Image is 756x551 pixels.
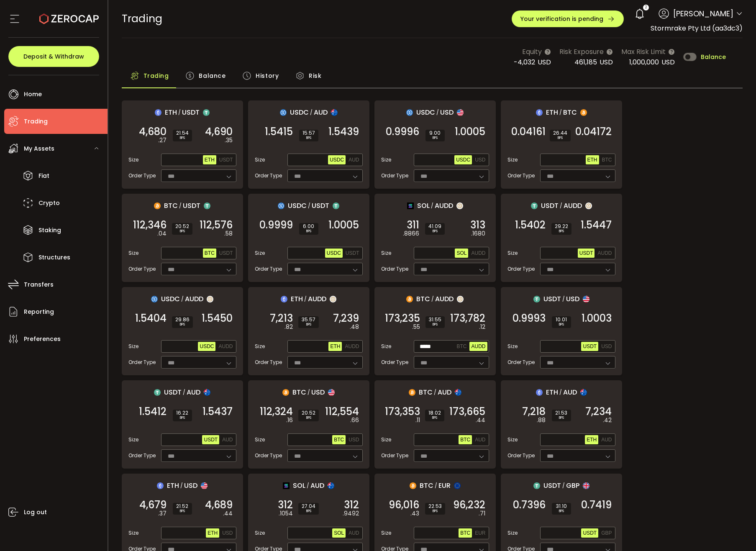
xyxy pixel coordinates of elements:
[202,314,233,323] span: 1.5450
[308,202,310,210] em: /
[176,136,189,141] i: BPS
[583,530,597,536] span: USDT
[349,157,359,163] span: AUD
[330,157,344,163] span: USDC
[428,415,441,420] i: BPS
[204,202,210,209] img: usdt_portfolio.svg
[507,249,518,257] span: Size
[512,10,624,27] button: Your verification is pending
[328,482,334,489] img: aud_portfolio.svg
[583,343,597,349] span: USDT
[555,317,568,322] span: 10.01
[587,437,597,443] span: ETH
[475,530,485,536] span: EUR
[139,407,167,416] span: 1.5412
[385,407,420,416] span: 173,353
[38,251,70,264] span: Structures
[187,387,200,397] span: AUD
[311,387,325,397] span: USD
[520,16,603,22] span: Your verification is pending
[412,323,420,331] em: .55
[454,482,461,489] img: eur_portfolio.svg
[435,200,453,211] span: AUDD
[302,322,315,327] i: BPS
[24,115,48,128] span: Trading
[581,528,598,538] button: USDT
[202,407,233,416] span: 1.5437
[410,482,416,489] img: btc_portfolio.svg
[38,170,49,182] span: Fiat
[431,295,434,303] em: /
[281,296,287,302] img: eth_portfolio.svg
[283,482,290,489] img: sol_portfolio.png
[553,131,567,136] span: 26.44
[314,107,328,118] span: AUD
[511,128,546,136] span: 0.04161
[536,389,543,396] img: eth_portfolio.svg
[349,437,359,443] span: USD
[456,202,463,209] img: zuPXiwguUFiBOIQyqLOiXsnnNitlx7q4LCwEbLHADjIpTka+Lip0HH8D0VTrd02z+wEAAAAASUVORK5CYII=
[346,250,359,256] span: USDT
[218,155,235,164] button: USDT
[585,435,598,444] button: ETH
[575,128,612,136] span: 0.04172
[475,437,485,443] span: AUD
[155,109,161,116] img: eth_portfolio.svg
[601,530,612,536] span: GBP
[651,23,743,33] span: Stormrake Pty Ltd (aa3dc3)
[38,197,60,209] span: Crypto
[225,136,233,145] em: .35
[507,172,535,179] span: Order Type
[175,229,189,234] i: BPS
[596,249,613,258] button: AUDD
[345,343,359,349] span: AUDD
[175,317,190,322] span: 29.86
[514,57,535,67] span: -4,032
[600,342,613,351] button: USD
[701,54,726,60] span: Balance
[471,229,485,238] em: .1680
[330,343,340,349] span: ETH
[205,250,215,256] span: BTC
[456,250,466,256] span: SOL
[600,155,614,164] button: BTC
[456,343,466,349] span: BTC
[621,46,666,57] span: Max Risk Limit
[165,107,177,118] span: ETH
[386,128,419,136] span: 0.9996
[183,389,185,396] em: /
[176,131,189,136] span: 21.54
[204,389,210,396] img: aud_portfolio.svg
[543,294,561,304] span: USDT
[429,131,441,136] span: 9.00
[219,250,233,256] span: USDT
[515,221,546,229] span: 1.5402
[559,46,604,57] span: Risk Exposure
[455,128,485,136] span: 1.0005
[255,343,265,350] span: Size
[403,229,419,238] em: .8866
[202,435,219,444] button: USDT
[198,342,215,351] button: USDC
[302,229,315,234] i: BPS
[601,343,612,349] span: USD
[133,221,167,229] span: 112,346
[419,387,433,397] span: BTC
[585,407,612,416] span: 7,234
[673,8,733,19] span: [PERSON_NAME]
[347,528,361,538] button: AUD
[349,530,359,536] span: AUD
[538,57,551,67] span: USD
[657,461,756,551] iframe: Chat Widget
[555,410,568,415] span: 21.53
[455,389,461,396] img: aud_portfolio.svg
[566,294,579,304] span: USD
[350,323,359,331] em: .48
[460,437,470,443] span: BTC
[135,314,167,323] span: 1.5404
[218,249,235,258] button: USDT
[204,437,218,443] span: USDT
[343,342,361,351] button: AUDD
[431,202,433,210] em: /
[555,229,568,234] i: BPS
